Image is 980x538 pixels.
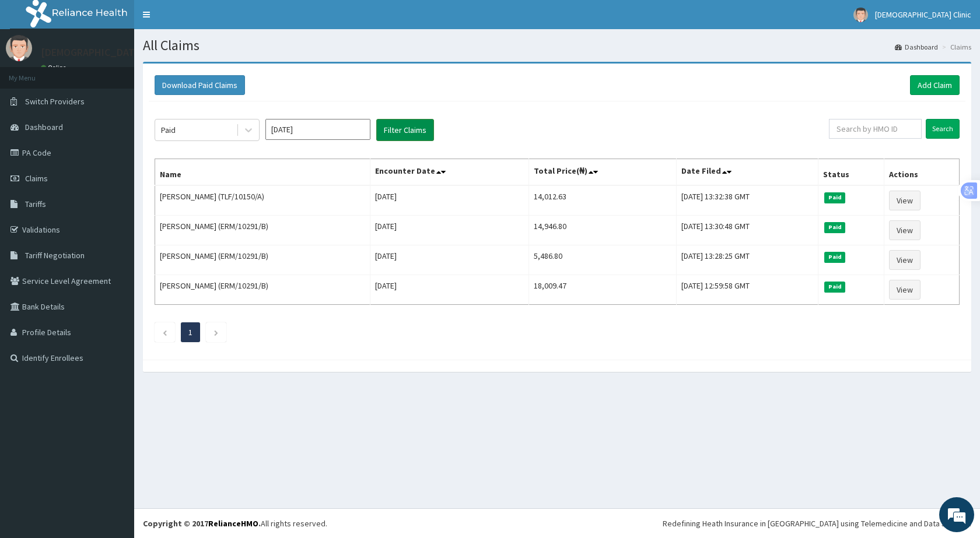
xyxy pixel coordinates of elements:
[875,9,971,20] span: [DEMOGRAPHIC_DATA] Clinic
[910,75,960,95] a: Add Claim
[939,42,971,52] li: Claims
[370,159,529,186] th: Encounter Date
[213,327,219,337] a: Next page
[676,159,818,186] th: Date Filed
[162,327,167,337] a: Previous page
[25,122,63,132] span: Dashboard
[889,280,921,300] a: View
[155,185,370,216] td: [PERSON_NAME] (TLF/10150/A)
[208,518,258,529] a: RelianceHMO
[853,8,868,22] img: User Image
[61,65,196,80] div: Chat with us now
[529,245,677,275] td: 5,486.80
[370,185,529,216] td: [DATE]
[895,42,938,52] a: Dashboard
[889,191,921,210] a: View
[155,216,370,245] td: [PERSON_NAME] (ERM/10291/B)
[68,147,161,265] span: We're online!
[824,252,845,262] span: Paid
[370,275,529,305] td: [DATE]
[529,185,677,216] td: 14,012.63
[265,119,370,140] input: Select Month and Year
[25,96,85,107] span: Switch Providers
[889,220,921,240] a: View
[188,327,192,337] a: Page 1 is your current page
[663,518,971,529] div: Redefining Heath Insurance in [GEOGRAPHIC_DATA] using Telemedicine and Data Science!
[22,58,47,87] img: d_794563401_company_1708531726252_794563401
[41,47,171,58] p: [DEMOGRAPHIC_DATA] Clinic
[370,216,529,245] td: [DATE]
[143,518,261,529] strong: Copyright © 2017 .
[889,250,921,270] a: View
[6,35,32,61] img: User Image
[529,275,677,305] td: 18,009.47
[824,222,845,233] span: Paid
[6,318,222,359] textarea: Type your message and hit 'Enter'
[143,38,971,53] h1: All Claims
[676,245,818,275] td: [DATE] 13:28:25 GMT
[25,173,48,184] span: Claims
[134,508,980,538] footer: All rights reserved.
[676,275,818,305] td: [DATE] 12:59:58 GMT
[25,250,85,261] span: Tariff Negotiation
[884,159,959,186] th: Actions
[161,124,176,136] div: Paid
[155,245,370,275] td: [PERSON_NAME] (ERM/10291/B)
[824,282,845,292] span: Paid
[155,159,370,186] th: Name
[829,119,922,139] input: Search by HMO ID
[926,119,960,139] input: Search
[155,275,370,305] td: [PERSON_NAME] (ERM/10291/B)
[41,64,69,72] a: Online
[191,6,219,34] div: Minimize live chat window
[824,192,845,203] span: Paid
[818,159,884,186] th: Status
[25,199,46,209] span: Tariffs
[529,216,677,245] td: 14,946.80
[376,119,434,141] button: Filter Claims
[370,245,529,275] td: [DATE]
[155,75,245,95] button: Download Paid Claims
[676,216,818,245] td: [DATE] 13:30:48 GMT
[529,159,677,186] th: Total Price(₦)
[676,185,818,216] td: [DATE] 13:32:38 GMT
